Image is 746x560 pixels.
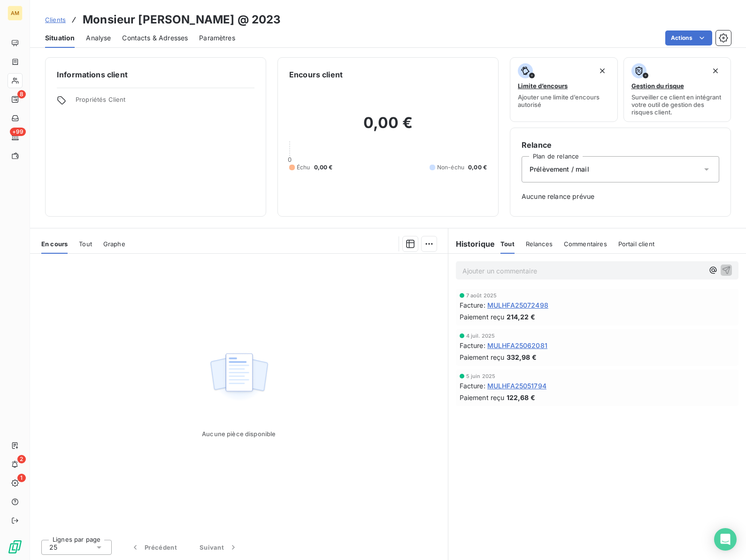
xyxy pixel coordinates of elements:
[297,163,310,172] span: Échu
[199,33,235,43] span: Paramètres
[460,341,485,350] span: Facture :
[487,341,547,350] span: MULHFA25062081
[507,352,537,362] span: 332,98 €
[487,381,546,391] span: MULHFA25051794
[665,30,712,45] button: Actions
[460,312,505,322] span: Paiement reçu
[8,92,22,107] a: 8
[289,69,343,80] h6: Encours client
[103,240,125,248] span: Graphe
[17,474,26,482] span: 1
[631,82,684,90] span: Gestion du risque
[49,543,57,552] span: 25
[714,528,737,551] div: Open Intercom Messenger
[518,93,610,108] span: Ajouter une limite d’encours autorisé
[79,240,92,248] span: Tout
[41,240,68,248] span: En cours
[8,476,22,491] a: 1
[10,128,26,136] span: +99
[209,348,269,406] img: Empty state
[45,15,66,24] a: Clients
[448,238,495,250] h6: Historique
[500,240,515,248] span: Tout
[45,33,75,43] span: Situation
[522,192,719,201] span: Aucune relance prévue
[314,163,333,172] span: 0,00 €
[618,240,654,248] span: Portail client
[623,57,731,122] button: Gestion du risqueSurveiller ce client en intégrant votre outil de gestion des risques client.
[119,537,188,557] button: Précédent
[83,11,281,28] h3: Monsieur [PERSON_NAME] @ 2023
[188,537,249,557] button: Suivant
[460,381,485,391] span: Facture :
[76,96,254,109] span: Propriétés Client
[564,240,607,248] span: Commentaires
[507,312,535,322] span: 214,22 €
[45,16,66,23] span: Clients
[530,165,589,174] span: Prélèvement / mail
[122,33,188,43] span: Contacts & Adresses
[8,539,23,554] img: Logo LeanPay
[17,455,26,463] span: 2
[510,57,618,122] button: Limite d’encoursAjouter une limite d’encours autorisé
[522,139,719,151] h6: Relance
[86,33,111,43] span: Analyse
[507,393,535,402] span: 122,68 €
[487,300,548,310] span: MULHFA25072498
[460,393,505,402] span: Paiement reçu
[288,156,292,163] span: 0
[8,129,22,144] a: +99
[466,293,497,298] span: 7 août 2025
[437,163,464,172] span: Non-échu
[460,352,505,362] span: Paiement reçu
[57,69,254,80] h6: Informations client
[289,114,487,142] h2: 0,00 €
[460,300,485,310] span: Facture :
[466,373,496,379] span: 5 juin 2025
[468,163,487,172] span: 0,00 €
[466,333,495,339] span: 4 juil. 2025
[8,6,23,21] div: AM
[518,82,568,90] span: Limite d’encours
[202,430,276,438] span: Aucune pièce disponible
[631,93,723,116] span: Surveiller ce client en intégrant votre outil de gestion des risques client.
[526,240,553,248] span: Relances
[17,90,26,98] span: 8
